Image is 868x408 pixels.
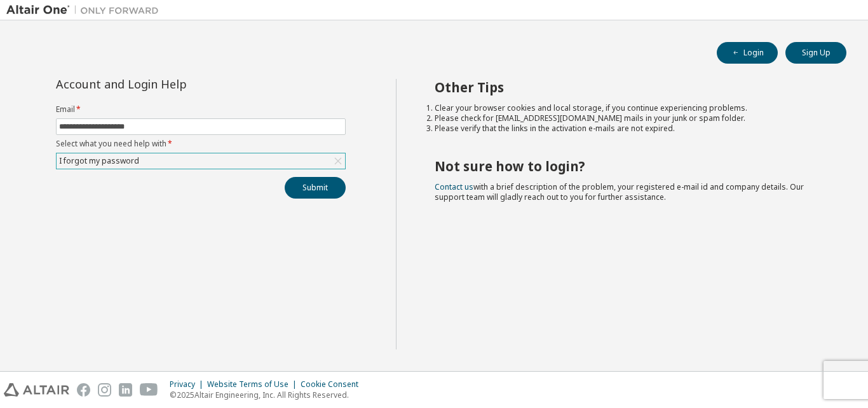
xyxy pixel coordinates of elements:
span: with a brief description of the problem, your registered e-mail id and company details. Our suppo... [435,181,804,202]
div: I forgot my password [57,153,345,169]
button: Sign Up [785,42,846,64]
button: Login [717,42,778,64]
a: Contact us [435,181,473,192]
p: © 2025 Altair Engineering, Inc. All Rights Reserved. [170,390,366,400]
button: Submit [285,177,346,199]
img: youtube.svg [140,383,158,397]
h2: Other Tips [435,79,824,95]
div: Privacy [170,379,207,390]
div: Cookie Consent [301,379,366,390]
div: Account and Login Help [56,79,288,89]
div: Website Terms of Use [207,379,301,390]
img: instagram.svg [98,383,111,397]
li: Clear your browser cookies and local storage, if you continue experiencing problems. [435,103,824,113]
h2: Not sure how to login? [435,158,824,174]
li: Please check for [EMAIL_ADDRESS][DOMAIN_NAME] mails in your junk or spam folder. [435,113,824,123]
li: Please verify that the links in the activation e-mails are not expired. [435,123,824,134]
img: altair_logo.svg [4,383,69,397]
img: linkedin.svg [119,383,132,397]
img: facebook.svg [77,383,90,397]
img: Altair One [6,4,165,17]
label: Select what you need help with [56,139,346,149]
label: Email [56,104,346,115]
div: I forgot my password [57,154,141,168]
